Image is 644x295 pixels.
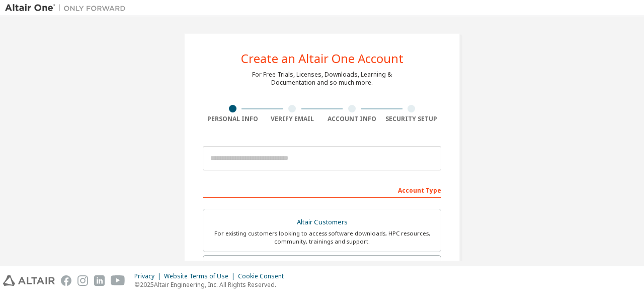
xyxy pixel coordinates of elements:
div: Verify Email [263,115,323,123]
img: youtube.svg [111,275,125,286]
div: Website Terms of Use [164,272,238,280]
img: Altair One [5,3,131,13]
div: For Free Trials, Licenses, Downloads, Learning & Documentation and so much more. [252,71,392,87]
div: Security Setup [382,115,442,123]
div: Cookie Consent [238,272,290,280]
div: Account Type [203,182,441,198]
div: Personal Info [203,115,263,123]
div: Account Info [322,115,382,123]
img: instagram.svg [77,275,88,286]
img: linkedin.svg [94,275,105,286]
div: Create an Altair One Account [241,52,404,65]
img: altair_logo.svg [3,275,55,286]
div: Privacy [134,272,164,280]
div: Altair Customers [209,215,435,229]
div: For existing customers looking to access software downloads, HPC resources, community, trainings ... [209,229,435,246]
img: facebook.svg [61,275,71,286]
p: © 2025 Altair Engineering, Inc. All Rights Reserved. [134,280,290,289]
